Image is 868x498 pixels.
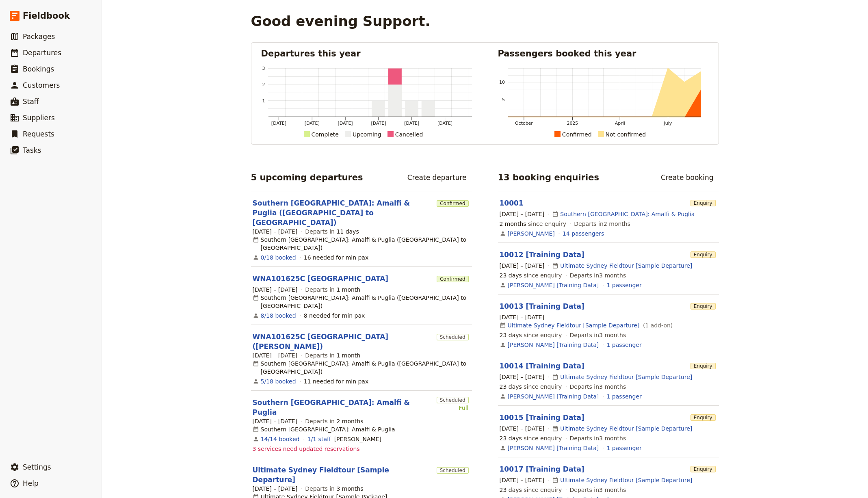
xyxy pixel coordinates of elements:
[338,121,353,126] tspan: [DATE]
[262,66,265,71] tspan: 3
[253,425,395,433] div: Southern [GEOGRAPHIC_DATA]: Amalfi & Puglia
[23,97,39,106] span: Staff
[305,227,359,236] span: Departs in
[500,383,522,390] span: 23 days
[498,48,709,60] h2: Passengers booked this year
[23,10,70,22] span: Fieldbook
[437,121,452,126] tspan: [DATE]
[500,414,584,422] a: 10015 [Training Data]
[560,373,692,381] a: Ultimate Sydney Fieldtour [Sample Departure]
[500,383,562,391] span: since enquiry
[23,114,55,122] span: Suppliers
[500,362,584,370] a: 10014 [Training Data]
[500,434,562,442] span: since enquiry
[437,200,468,207] span: Confirmed
[304,312,365,320] div: 8 needed for min pax
[437,397,469,403] span: Scheduled
[691,414,716,421] span: Enquiry
[500,262,545,270] span: [DATE] – [DATE]
[691,303,716,310] span: Enquiry
[500,210,545,218] span: [DATE] – [DATE]
[23,49,61,57] span: Departures
[271,121,286,126] tspan: [DATE]
[253,465,433,485] a: Ultimate Sydney Fieldtour [Sample Departure]
[656,171,719,184] a: Create booking
[336,286,360,293] span: 1 month
[500,251,584,259] a: 10012 [Training Data]
[615,121,625,126] tspan: April
[500,271,562,279] span: since enquiry
[500,302,584,310] a: 10013 [Training Data]
[508,230,555,238] a: [PERSON_NAME]
[560,262,692,270] a: Ultimate Sydney Fieldtour [Sample Departure]
[251,171,363,184] h2: 5 upcoming departures
[574,220,630,228] span: Departs in 2 months
[500,332,522,338] span: 23 days
[305,417,363,425] span: Departs in
[262,82,265,87] tspan: 2
[500,373,545,381] span: [DATE] – [DATE]
[569,383,626,391] span: Departs in 3 months
[404,121,419,126] tspan: [DATE]
[23,81,60,89] span: Customers
[437,276,468,282] span: Confirmed
[607,444,642,452] a: View the passengers for this booking
[336,418,363,424] span: 2 months
[500,424,545,433] span: [DATE] – [DATE]
[508,341,599,349] a: [PERSON_NAME] [Training Data]
[251,13,431,29] h1: Good evening Support.
[336,228,359,235] span: 11 days
[253,359,470,376] div: Southern [GEOGRAPHIC_DATA]: Amalfi & Puglia ([GEOGRAPHIC_DATA] to [GEOGRAPHIC_DATA])
[606,130,646,139] div: Not confirmed
[304,121,319,126] tspan: [DATE]
[261,312,296,320] a: View the bookings for this departure
[23,463,51,471] span: Settings
[371,121,386,126] tspan: [DATE]
[508,281,599,289] a: [PERSON_NAME] [Training Data]
[261,253,296,262] a: View the bookings for this departure
[498,171,600,184] h2: 13 booking enquiries
[515,121,532,126] tspan: October
[307,435,331,443] a: 1/1 staff
[23,479,39,487] span: Help
[500,476,545,484] span: [DATE] – [DATE]
[312,130,339,139] div: Complete
[569,331,626,339] span: Departs in 3 months
[353,130,381,139] div: Upcoming
[691,466,716,472] span: Enquiry
[500,313,545,321] span: [DATE] – [DATE]
[500,331,562,339] span: since enquiry
[499,80,505,85] tspan: 10
[569,271,626,279] span: Departs in 3 months
[691,200,716,206] span: Enquiry
[500,199,524,207] a: 10001
[23,65,54,73] span: Bookings
[253,398,433,417] a: Southern [GEOGRAPHIC_DATA]: Amalfi & Puglia
[253,417,298,425] span: [DATE] – [DATE]
[23,130,54,138] span: Requests
[500,435,522,442] span: 23 days
[500,220,567,228] span: since enquiry
[563,230,604,238] a: View the passengers for this booking
[691,251,716,258] span: Enquiry
[607,281,642,289] a: View the passengers for this booking
[261,377,296,385] a: View the bookings for this departure
[500,465,584,473] a: 10017 [Training Data]
[253,227,298,236] span: [DATE] – [DATE]
[253,351,298,359] span: [DATE] – [DATE]
[560,476,692,484] a: Ultimate Sydney Fieldtour [Sample Departure]
[253,332,433,351] a: WNA101625C [GEOGRAPHIC_DATA] ([PERSON_NAME])
[508,444,599,452] a: [PERSON_NAME] [Training Data]
[304,377,369,385] div: 11 needed for min pax
[567,121,578,126] tspan: 2025
[262,98,265,104] tspan: 1
[395,130,423,139] div: Cancelled
[560,424,692,433] a: Ultimate Sydney Fieldtour [Sample Departure]
[562,130,592,139] div: Confirmed
[500,221,526,227] span: 2 months
[569,486,626,494] span: Departs in 3 months
[607,392,642,401] a: View the passengers for this booking
[569,434,626,442] span: Departs in 3 months
[508,392,599,401] a: [PERSON_NAME] [Training Data]
[253,485,298,493] span: [DATE] – [DATE]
